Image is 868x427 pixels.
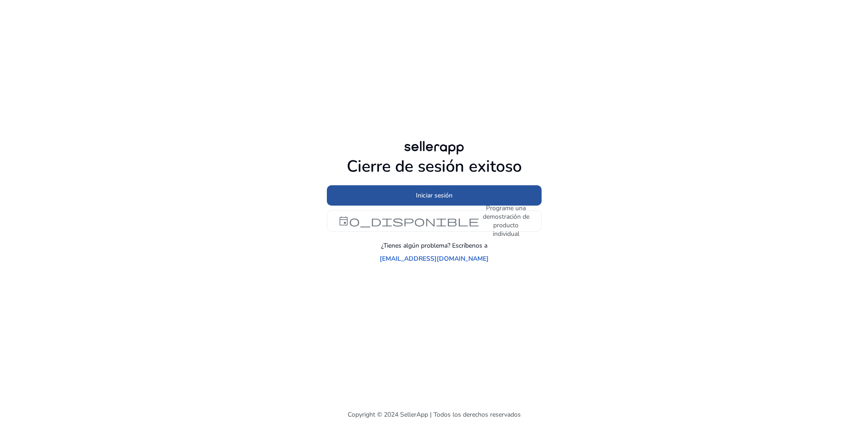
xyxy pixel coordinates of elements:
[380,254,489,263] a: [EMAIL_ADDRESS][DOMAIN_NAME]
[348,410,521,419] font: Copyright © 2024 SellerApp | Todos los derechos reservados
[381,241,487,250] font: ¿Tienes algún problema? Escríbenos a
[327,210,542,232] button: evento_disponiblePrograme una demostración de producto individual
[416,191,453,200] font: Iniciar sesión
[347,155,522,178] font: Cierre de sesión exitoso
[483,204,529,238] font: Programe una demostración de producto individual
[327,185,542,206] button: Iniciar sesión
[338,215,479,227] font: evento_disponible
